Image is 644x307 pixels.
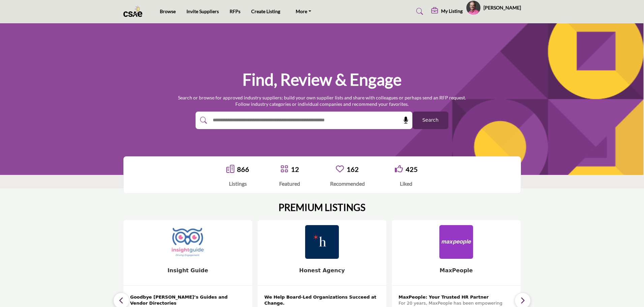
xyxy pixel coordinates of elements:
[399,294,514,300] h2: MaxPeople: Your Trusted HR Partner
[279,180,300,188] div: Featured
[406,165,418,173] a: 425
[123,6,146,17] img: Site Logo
[160,8,176,14] a: Browse
[186,8,219,14] a: Invite Suppliers
[439,225,473,259] img: MaxPeople
[178,94,466,108] p: Search or browse for approved industry suppliers; build your own supplier lists and share with co...
[336,165,344,174] a: Go to Recommended
[291,7,316,16] a: More
[441,8,463,14] h5: My Listing
[395,180,418,188] div: Liked
[431,7,463,16] div: My Listing
[171,225,205,259] img: Insight Guide
[279,202,365,213] h2: PREMIUM LISTINGS
[291,165,299,173] a: 12
[299,267,345,274] a: Honest Agency
[130,294,245,306] h2: Goodbye [PERSON_NAME]’s Guides and Vendor Directories
[242,69,402,90] h1: Find, Review & Engage
[412,112,448,129] button: Search
[305,225,339,259] img: Honest Agency
[466,0,481,15] button: Show hide supplier dropdown
[168,267,208,274] a: Insight Guide
[330,180,365,188] div: Recommended
[422,117,438,124] span: Search
[251,8,280,14] a: Create Listing
[484,4,521,11] h5: [PERSON_NAME]
[264,294,380,306] h2: We Help Board-Led Organizations Succeed at Change.
[226,180,249,188] div: Listings
[395,165,403,173] i: Go to Liked
[280,165,288,174] a: Go to Featured
[237,165,249,173] a: 866
[230,8,240,14] a: RFPs
[440,267,473,274] a: MaxPeople
[410,6,428,17] a: Search
[347,165,359,173] a: 162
